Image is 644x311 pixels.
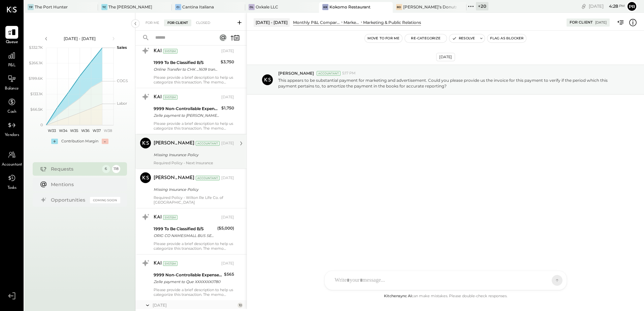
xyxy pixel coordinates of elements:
button: Flag as Blocker [487,34,526,42]
text: Labor [117,101,127,106]
div: The [PERSON_NAME] [108,4,152,10]
div: Accountant [196,176,220,180]
text: W36 [81,128,90,133]
div: [DATE] [221,261,234,266]
text: W34 [59,128,67,133]
span: Cash [7,109,16,115]
div: KR [322,4,328,10]
div: + [51,139,58,144]
div: Accountant [317,71,341,76]
div: Mentions [51,181,117,188]
div: System [163,261,178,266]
div: Missing Insurance Policy [154,186,232,193]
span: Queue [6,39,18,45]
div: [DATE] [153,302,236,308]
div: 118 [112,165,120,173]
text: W33 [47,128,56,133]
div: Requests [51,166,99,172]
div: BD [396,4,402,10]
div: 9999 Non-Controllable Expenses:Other Income and Expenses:To Be Classified P&L [154,272,222,278]
a: Tasks [0,172,23,191]
div: [DATE] [221,95,234,100]
div: Zelle payment to [PERSON_NAME] JPM99b4qt7mr [154,112,219,119]
div: 10 [237,303,243,308]
div: $565 [224,271,234,278]
span: Balance [5,86,19,92]
div: $3,750 [221,59,234,65]
div: 6 [102,165,110,173]
div: Cantina Italiana [182,4,214,10]
div: KAI [154,94,162,101]
div: System [163,49,178,54]
text: $66.5K [30,107,43,112]
div: Marketing & Public Relations [363,20,421,25]
div: Please provide a brief description to help us categorize this transaction. The memo might be help... [154,75,234,84]
button: Resolve [449,34,478,42]
div: Contribution Margin [61,139,98,144]
div: [DATE] - [DATE] [51,36,108,41]
div: [DATE] [436,53,455,61]
div: Marketing & Advertising [344,20,360,25]
div: Opportunities [51,197,87,203]
button: Move to for me [365,34,402,42]
div: + 20 [476,2,488,10]
span: Vendors [5,132,19,138]
text: Sales [117,45,127,50]
div: 9999 Non-Controllable Expenses:Other Income and Expenses:To Be Classified P&L [154,105,219,112]
div: For Client [164,20,191,26]
div: Monthly P&L Comparison Custom [293,20,340,25]
div: Online Transfer to CHK ...1609 transaction#: XXXXXXX6798 04/14 [154,66,219,73]
div: For Client [570,20,593,25]
div: Required Policy - Next Insurance [154,161,234,165]
div: 1999 To Be Classified B/S [154,226,215,232]
div: ($5,000) [217,225,234,232]
button: Re-Categorize [405,34,447,42]
div: KAI [154,48,162,55]
div: Kokomo Restaurant [329,4,371,10]
text: $266.1K [29,61,43,65]
div: [DATE] [221,48,234,54]
div: [DATE] [221,141,234,146]
text: $199.6K [29,76,43,81]
div: Please provide a brief description to help us categorize this transaction. The memo might be help... [154,121,234,131]
a: Vendors [0,119,23,138]
text: COGS [117,78,128,83]
div: [DATE] [589,3,625,9]
span: 5:17 PM [342,71,356,76]
p: This appears to be substantial payment for marketing and advertisement. Could you please provide ... [278,77,621,89]
div: Required Policy - Wilton Re Life Co. of [GEOGRAPHIC_DATA] [154,195,234,205]
div: [DATE] [595,20,607,25]
a: Balance [0,72,23,92]
div: $1,750 [221,105,234,111]
div: [PERSON_NAME] [154,175,194,181]
text: W37 [93,128,101,133]
div: Zelle payment to Que XXXXXXX0780 [154,278,222,285]
div: TC [101,4,107,10]
div: System [163,95,178,100]
a: P&L [0,49,23,69]
span: [PERSON_NAME] [278,70,314,76]
div: [DATE] - [DATE] [254,18,290,27]
div: KAI [154,260,162,267]
div: For Me [142,20,163,26]
div: OL [249,4,255,10]
div: Please provide a brief description to help us categorize this transaction. The memo might be help... [154,241,234,251]
div: KAI [154,214,162,221]
div: [DATE] [221,215,234,220]
div: [DATE] [221,175,234,181]
div: ORIG CO NAME:SMALL BUS SERV ORIG ID:XXXXXX0001 DESC DATE:250424 CO ENTRY DESCR:CORP PAY SEC:CCD T... [154,232,215,239]
div: TP [28,4,34,10]
text: $133.1K [30,92,43,96]
span: P&L [8,63,16,69]
div: CI [175,4,181,10]
text: $332.7K [29,45,43,50]
a: Queue [0,26,23,45]
div: [PERSON_NAME] [154,140,194,147]
div: Please provide a brief description to help us categorize this transaction. The memo might be help... [154,287,234,297]
a: Accountant [0,148,23,168]
text: 0 [40,123,43,127]
div: copy link [580,3,587,10]
div: Coming Soon [90,197,120,203]
span: Accountant [2,162,22,168]
div: Accountant [196,141,220,146]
